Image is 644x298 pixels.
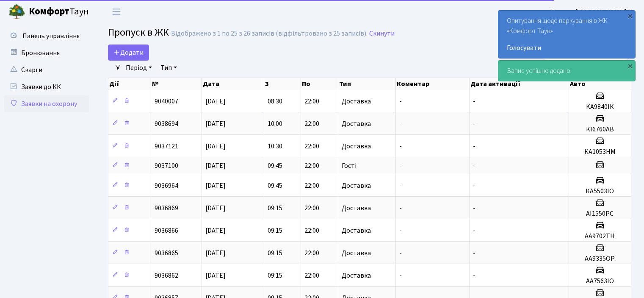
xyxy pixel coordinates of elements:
[473,271,475,280] span: -
[29,5,69,18] b: Комфорт
[304,97,319,106] span: 22:00
[369,30,395,38] a: Скинути
[304,203,319,213] span: 22:00
[4,95,89,112] a: Заявки на охорону
[268,271,282,280] span: 09:15
[4,78,89,95] a: Заявки до КК
[108,78,151,90] th: Дії
[342,162,357,169] span: Гості
[399,161,402,170] span: -
[108,45,149,61] a: Додати
[205,181,226,190] span: [DATE]
[399,97,402,106] span: -
[342,250,371,256] span: Доставка
[268,248,282,258] span: 09:15
[399,181,402,190] span: -
[155,271,178,280] span: 9036862
[342,120,371,127] span: Доставка
[626,11,634,20] div: ×
[155,97,178,106] span: 9040007
[205,226,226,235] span: [DATE]
[8,3,25,20] img: logo.png
[268,161,282,170] span: 09:45
[342,182,371,189] span: Доставка
[268,97,282,106] span: 08:30
[473,142,475,151] span: -
[151,78,202,90] th: №
[572,210,627,218] h5: АІ1550РС
[122,61,155,75] a: Період
[205,203,226,213] span: [DATE]
[342,272,371,279] span: Доставка
[155,226,178,235] span: 9036866
[268,226,282,235] span: 09:15
[205,271,226,280] span: [DATE]
[473,203,475,213] span: -
[572,187,627,195] h5: КА5503ІО
[498,61,635,81] div: Запис успішно додано.
[155,248,178,258] span: 9036865
[205,142,226,151] span: [DATE]
[205,97,226,106] span: [DATE]
[473,248,475,258] span: -
[304,248,319,258] span: 22:00
[626,61,634,70] div: ×
[396,78,470,90] th: Коментар
[171,30,368,38] div: Відображено з 1 по 25 з 26 записів (відфільтровано з 25 записів).
[338,78,396,90] th: Тип
[155,161,178,170] span: 9037100
[4,28,89,45] a: Панель управління
[399,271,402,280] span: -
[470,78,569,90] th: Дата активації
[551,7,634,17] b: Цитрус [PERSON_NAME] А.
[155,181,178,190] span: 9036964
[572,277,627,285] h5: АА7563ІО
[473,181,475,190] span: -
[205,248,226,258] span: [DATE]
[268,142,282,151] span: 10:30
[304,181,319,190] span: 22:00
[572,148,627,156] h5: КА1053НМ
[106,5,127,19] button: Переключити навігацію
[205,161,226,170] span: [DATE]
[473,97,475,106] span: -
[268,181,282,190] span: 09:45
[268,203,282,213] span: 09:15
[498,11,635,58] div: Опитування щодо паркування в ЖК «Комфорт Таун»
[155,119,178,128] span: 9038694
[304,142,319,151] span: 22:00
[304,271,319,280] span: 22:00
[304,161,319,170] span: 22:00
[304,226,319,235] span: 22:00
[205,119,226,128] span: [DATE]
[572,103,627,111] h5: KA9840IK
[155,142,178,151] span: 9037121
[342,227,371,234] span: Доставка
[399,119,402,128] span: -
[113,48,144,57] span: Додати
[342,143,371,150] span: Доставка
[399,226,402,235] span: -
[569,78,631,90] th: Авто
[572,125,627,134] h5: КІ6760АВ
[264,78,301,90] th: З
[157,61,180,75] a: Тип
[551,7,634,17] a: Цитрус [PERSON_NAME] А.
[268,119,282,128] span: 10:00
[202,78,264,90] th: Дата
[304,119,319,128] span: 22:00
[473,119,475,128] span: -
[399,203,402,213] span: -
[473,161,475,170] span: -
[22,31,80,41] span: Панель управління
[155,203,178,213] span: 9036869
[342,205,371,212] span: Доставка
[342,98,371,105] span: Доставка
[301,78,338,90] th: По
[507,43,627,53] a: Голосувати
[399,142,402,151] span: -
[29,5,89,19] span: Таун
[572,255,627,263] h5: АА9335ОР
[572,232,627,240] h5: АА9702ТН
[399,248,402,258] span: -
